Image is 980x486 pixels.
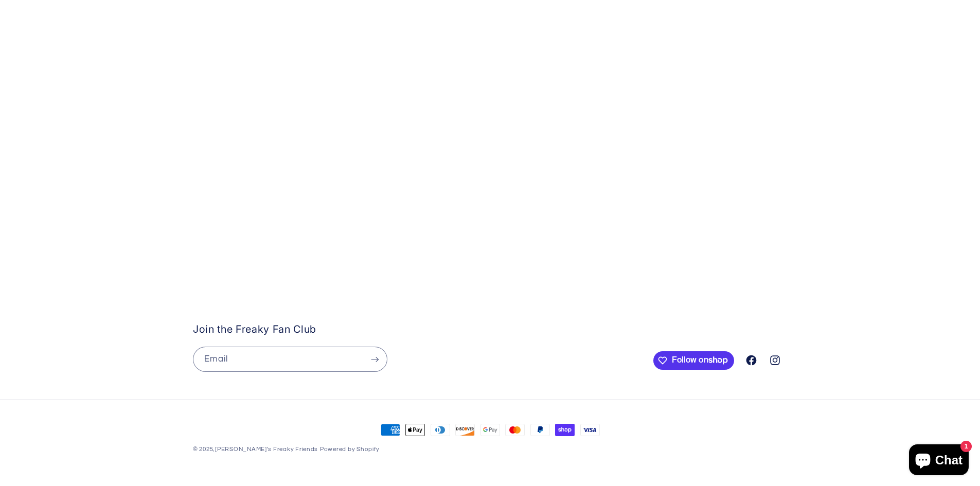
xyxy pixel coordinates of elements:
[363,347,387,372] button: Subscribe
[193,323,648,336] h2: Join the Freaky Fan Club
[906,444,972,478] inbox-online-store-chat: Shopify online store chat
[193,446,318,452] small: © 2025,
[320,446,380,452] a: Powered by Shopify
[215,446,318,452] a: [PERSON_NAME]'s Freaky Friends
